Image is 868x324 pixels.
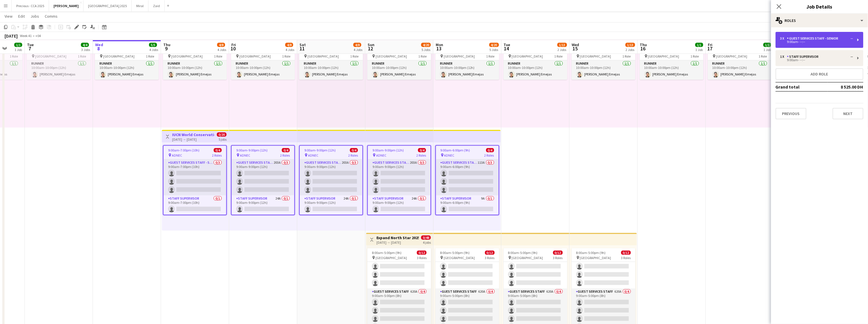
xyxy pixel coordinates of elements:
div: 1 x [780,55,787,59]
h3: Job Details [771,3,868,10]
div: 9:00am- --:-- [780,40,853,43]
a: Comms [42,13,60,20]
span: 1/1 [763,43,771,47]
span: View [5,14,13,19]
span: 10 [231,45,236,52]
app-job-card: 10:00am-10:00pm (12h)1/1 [GEOGRAPHIC_DATA]1 RoleRunner1/110:00am-10:00pm (12h)[PERSON_NAME] Emejas [163,42,227,80]
app-job-card: 10:00am-10:00pm (12h)1/1 [GEOGRAPHIC_DATA]1 RoleRunner1/110:00am-10:00pm (12h)[PERSON_NAME] Emejas [299,42,363,80]
span: 9:00am-9:00pm (12h) [304,148,336,152]
app-job-card: 10:00am-10:00pm (12h)1/1 [GEOGRAPHIC_DATA]1 RoleRunner1/110:00am-10:00pm (12h)[PERSON_NAME] Emejas [435,42,499,80]
app-card-role: Staff Supervisor24A0/19:00am-9:00pm (12h) [300,195,362,215]
span: Comms [45,14,58,19]
span: 0/12 [417,251,427,255]
span: [GEOGRAPHIC_DATA] [512,256,543,260]
app-job-card: 10:00am-10:00pm (12h)1/1 [GEOGRAPHIC_DATA]1 RoleRunner1/110:00am-10:00pm (12h)[PERSON_NAME] Emejas [504,42,567,80]
span: 2 Roles [416,153,426,157]
span: [GEOGRAPHIC_DATA] [444,54,475,58]
span: 0/4 [418,148,426,152]
span: 4/4 [81,43,89,47]
span: 1/13 [557,43,567,47]
div: [DATE] → [DATE] [376,240,419,245]
div: 4 Jobs [354,48,362,52]
span: 2 Roles [212,153,222,157]
h3: Expand North Star 2025 [376,235,419,240]
span: [GEOGRAPHIC_DATA] [103,54,135,58]
span: 1 Role [555,54,563,58]
app-card-role: Staff Supervisor0/19:00am-7:00pm (10h) [164,195,226,215]
span: 0/48 [421,235,431,240]
span: Wed [95,42,103,47]
span: [GEOGRAPHIC_DATA] [648,54,679,58]
span: [GEOGRAPHIC_DATA] [239,54,271,58]
span: [GEOGRAPHIC_DATA] [171,54,203,58]
app-job-card: 10:00am-10:00pm (12h)1/1 [GEOGRAPHIC_DATA]1 RoleRunner1/110:00am-10:00pm (12h)[PERSON_NAME] Emejas [708,42,772,80]
app-card-role: Runner1/110:00am-10:00pm (12h)[PERSON_NAME] Emejas [27,60,91,80]
div: 3 x [780,36,787,40]
span: 9 [162,45,170,52]
app-card-role: Runner1/110:00am-10:00pm (12h)[PERSON_NAME] Emejas [367,60,431,80]
div: 3 Jobs [81,48,90,52]
span: 2 Roles [484,153,494,157]
span: 0/4 [486,148,494,152]
div: 2 Jobs [626,48,635,52]
div: 4 Jobs [286,48,294,52]
span: 13 [435,45,443,52]
span: 5/5 [149,43,157,47]
span: Fri [231,42,236,47]
app-card-role: Staff Supervisor9A0/19:00am-6:00pm (9h) [436,195,499,215]
span: ADNEC [444,153,455,157]
app-card-role: Guest Services Staff76A0/49:00am-5:00pm (8h) [367,244,431,288]
span: 1/13 [625,43,635,47]
div: Guest Services Staff - Senior [787,36,841,40]
button: Precious - CCA 2025 [12,0,49,11]
button: Next [833,108,863,119]
span: 0/12 [621,251,631,255]
app-card-role: Runner1/110:00am-10:00pm (12h)[PERSON_NAME] Emejas [708,60,772,80]
span: 8:00am-5:00pm (9h) [576,251,606,255]
div: 9:00am-9:00pm (12h)0/4 ADNEC2 RolesGuest Services Staff - Senior203A0/39:00am-9:00pm (12h) Staff ... [367,145,431,215]
div: 2 Jobs [558,48,567,52]
button: [PERSON_NAME] [49,0,83,11]
span: 3 Roles [621,256,631,260]
span: 1/1 [695,43,703,47]
app-card-role: Runner1/110:00am-10:00pm (12h)[PERSON_NAME] Emejas [435,60,499,80]
div: 4 Jobs [217,48,226,52]
span: 1 Role [623,54,631,58]
span: 2 Roles [280,153,290,157]
a: Jobs [28,13,41,20]
app-card-role: Guest Services Staff - Senior0/39:00am-7:00pm (10h) [164,159,226,195]
span: 0/12 [553,251,563,255]
app-job-card: In progress10:00am-10:00pm (12h)1/1 [GEOGRAPHIC_DATA]1 RoleRunner1/110:00am-10:00pm (12h)[PERSON_... [95,42,159,80]
div: 1 Job [15,48,22,52]
span: 8:00am-5:00pm (9h) [508,251,538,255]
app-card-role: Runner1/110:00am-10:00pm (12h)[PERSON_NAME] Emejas [640,60,704,80]
app-card-role: Runner1/110:00am-10:00pm (12h)[PERSON_NAME] Emejas [572,60,635,80]
span: 1 Role [350,54,358,58]
app-card-role: Guest Services Staff76A0/49:00am-5:00pm (8h) [435,244,499,288]
app-job-card: 9:00am-6:00pm (9h)0/4 ADNEC2 RolesGuest Services Staff - Senior113A0/39:00am-6:00pm (9h) Staff Su... [435,145,499,215]
td: Grand total [776,82,828,91]
app-card-role: Guest Services Staff76A0/49:00am-5:00pm (8h) [504,244,567,288]
div: -- [851,55,853,59]
div: +04 [35,34,41,38]
app-card-role: Guest Services Staff - Senior113A0/39:00am-6:00pm (9h) [436,159,499,195]
button: Add role [776,68,863,80]
app-card-role: Runner1/110:00am-10:00pm (12h)[PERSON_NAME] Emejas [504,60,567,80]
span: 16 [639,45,647,52]
span: 4/8 [285,43,293,47]
div: 10:00am-10:00pm (12h)1/1 [GEOGRAPHIC_DATA]1 RoleRunner1/110:00am-10:00pm (12h)[PERSON_NAME] Emejas [27,42,91,80]
span: 8:00am-5:00pm (9h) [372,251,402,255]
app-job-card: 10:00am-10:00pm (12h)1/1 [GEOGRAPHIC_DATA]1 RoleRunner1/110:00am-10:00pm (12h)[PERSON_NAME] Emejas [231,42,295,80]
span: Thu [640,42,647,47]
span: [GEOGRAPHIC_DATA] [376,54,407,58]
app-job-card: 10:00am-10:00pm (12h)1/1 [GEOGRAPHIC_DATA]1 RoleRunner1/110:00am-10:00pm (12h)[PERSON_NAME] Emejas [367,42,431,80]
a: Edit [16,13,27,20]
div: 4 jobs [423,240,431,245]
span: 9:00am-7:00pm (10h) [168,148,199,152]
div: 10:00am-10:00pm (12h)1/1 [GEOGRAPHIC_DATA]1 RoleRunner1/110:00am-10:00pm (12h)[PERSON_NAME] Emejas [640,42,704,80]
span: 4/8 [217,43,225,47]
